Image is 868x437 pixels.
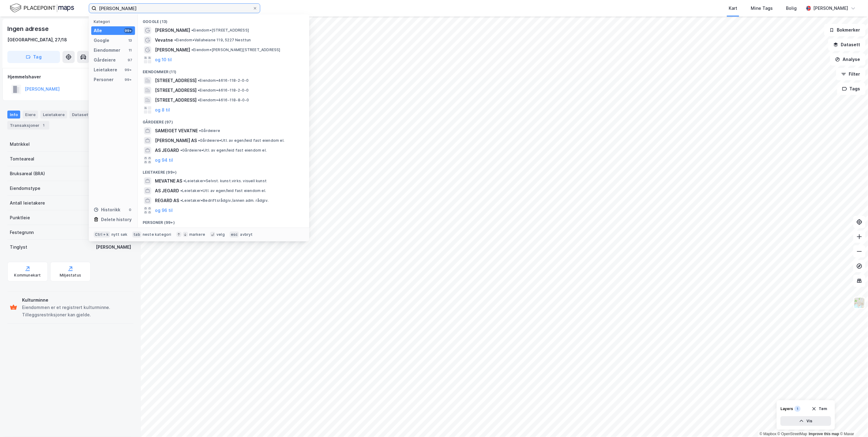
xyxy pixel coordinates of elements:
[10,155,34,163] div: Tomteareal
[155,36,173,44] span: Vevatne
[124,77,133,82] div: 99+
[751,5,773,12] div: Mine Tags
[128,38,133,43] div: 13
[837,408,868,437] iframe: Chat Widget
[10,214,30,221] div: Punktleie
[94,206,120,213] div: Historikk
[836,68,866,80] button: Filter
[94,27,102,34] div: Alle
[10,141,30,148] div: Matrikkel
[809,432,839,436] a: Improve this map
[180,148,267,153] span: Gårdeiere • Utl. av egen/leid fast eiendom el.
[198,98,200,102] span: •
[138,165,309,176] div: Leietakere (99+)
[216,232,225,237] div: velg
[778,432,807,436] a: OpenStreetMap
[94,37,109,44] div: Google
[155,187,179,194] span: AS JEGARD
[143,232,171,237] div: neste kategori
[22,296,131,304] div: Kulturminne
[191,47,193,52] span: •
[191,47,280,52] span: Eiendom • [PERSON_NAME][STREET_ADDRESS]
[128,207,133,212] div: 0
[814,5,848,12] div: [PERSON_NAME]
[180,148,182,153] span: •
[128,48,133,53] div: 11
[729,5,737,12] div: Kart
[10,243,27,251] div: Tinglyst
[155,106,170,114] button: og 8 til
[41,122,47,128] div: 1
[155,96,197,104] span: [STREET_ADDRESS]
[10,170,45,177] div: Bruksareal (BRA)
[155,56,172,63] button: og 10 til
[7,111,20,119] div: Info
[198,138,200,143] span: •
[96,243,131,251] div: [PERSON_NAME]
[180,188,266,193] span: Leietaker • Utl. av egen/leid fast eiendom el.
[155,177,182,185] span: MEVATNE AS
[174,38,251,43] span: Eiendom • Vallaheiane 119, 5227 Nesttun
[155,127,198,134] span: SAMEIGET VEVATNE
[824,24,866,36] button: Bokmerker
[830,53,866,66] button: Analyse
[808,404,831,414] button: Tøm
[155,197,179,204] span: REGARD AS
[780,406,793,411] div: Layers
[7,121,49,130] div: Transaksjoner
[101,216,132,223] div: Delete history
[94,47,120,54] div: Eiendommer
[94,232,110,238] div: Ctrl + k
[786,5,797,12] div: Bolig
[10,3,74,13] img: logo.f888ab2527a4732fd821a326f86c7f29.svg
[132,232,141,238] div: tab
[183,179,267,183] span: Leietaker • Selvst. kunst.virks. visuell kunst
[795,406,801,412] div: 1
[138,115,309,126] div: Gårdeiere (97)
[138,14,309,25] div: Google (13)
[14,273,41,278] div: Kommunekart
[96,4,253,13] input: Søk på adresse, matrikkel, gårdeiere, leietakere eller personer
[155,27,190,34] span: [PERSON_NAME]
[94,66,117,73] div: Leietakere
[155,46,190,54] span: [PERSON_NAME]
[198,88,200,92] span: •
[70,111,92,119] div: Datasett
[198,98,249,103] span: Eiendom • 4616-118-8-0-0
[10,185,40,192] div: Eiendomstype
[155,87,197,94] span: [STREET_ADDRESS]
[198,78,200,83] span: •
[10,199,45,207] div: Antall leietakere
[23,111,38,119] div: Eiere
[94,76,114,83] div: Personer
[828,39,866,51] button: Datasett
[40,111,67,119] div: Leietakere
[760,432,776,436] a: Mapbox
[22,304,131,318] div: Eiendommen er et registrert kulturminne. Tilleggsrestriksjoner kan gjelde.
[155,156,173,164] button: og 94 til
[7,36,67,43] div: [GEOGRAPHIC_DATA], 27/18
[174,38,176,42] span: •
[155,147,179,154] span: AS JEGARD
[180,198,269,203] span: Leietaker • Bedriftsrådgiv./annen adm. rådgiv.
[198,138,284,143] span: Gårdeiere • Utl. av egen/leid fast eiendom el.
[198,78,249,83] span: Eiendom • 4616-118-2-0-0
[199,128,220,133] span: Gårdeiere
[198,88,249,93] span: Eiendom • 4616-118-2-0-0
[7,51,60,63] button: Tag
[155,137,197,144] span: [PERSON_NAME] AS
[124,28,133,33] div: 99+
[191,28,193,32] span: •
[138,65,309,76] div: Eiendommer (11)
[780,416,831,426] button: Vis
[155,207,173,214] button: og 96 til
[230,232,239,238] div: esc
[199,128,201,133] span: •
[155,77,197,84] span: [STREET_ADDRESS]
[7,24,50,34] div: Ingen adresse
[94,56,116,64] div: Gårdeiere
[124,67,133,72] div: 99+
[837,408,868,437] div: Kontrollprogram for chat
[60,273,81,278] div: Miljøstatus
[138,215,309,226] div: Personer (99+)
